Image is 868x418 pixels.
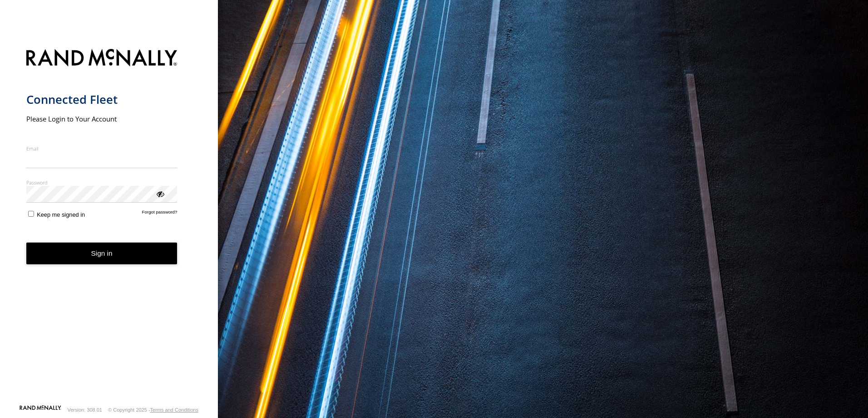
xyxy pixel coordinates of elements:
img: Rand McNally [26,47,178,70]
div: Version: 308.01 [68,407,102,413]
form: main [26,44,192,404]
div: © Copyright 2025 - [108,407,198,413]
h1: Connected Fleet [26,92,178,107]
div: ViewPassword [155,189,164,198]
label: Password [26,179,178,186]
button: Sign in [26,243,178,265]
label: Email [26,145,178,152]
h2: Please Login to Your Account [26,114,178,123]
input: Keep me signed in [28,211,34,217]
span: Keep me signed in [37,211,85,218]
a: Visit our Website [20,405,61,414]
a: Forgot password? [142,209,178,218]
a: Terms and Conditions [150,407,198,413]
